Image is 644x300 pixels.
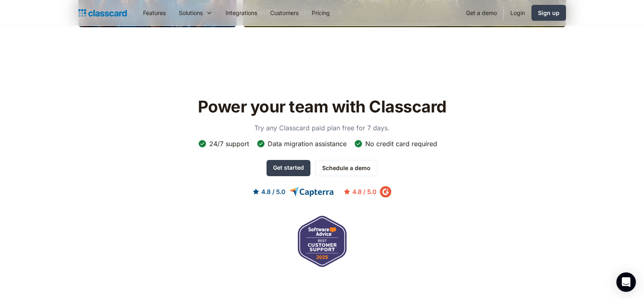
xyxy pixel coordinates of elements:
[78,7,127,19] a: home
[264,4,305,22] a: Customers
[616,272,636,292] div: Open Intercom Messenger
[460,4,503,22] a: Get a demo
[305,4,336,22] a: Pricing
[209,139,249,148] div: 24/7 support
[531,5,566,21] a: Sign up
[365,139,437,148] div: No credit card required
[315,160,377,176] a: Schedule a demo
[538,9,559,17] div: Sign up
[172,4,219,22] div: Solutions
[179,9,203,17] div: Solutions
[241,123,403,133] p: Try any Classcard paid plan free for 7 days.
[137,4,172,22] a: Features
[193,97,451,117] h2: Power your team with Classcard
[267,160,310,176] a: Get started
[504,4,531,22] a: Login
[268,139,347,148] div: Data migration assistance
[219,4,264,22] a: Integrations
